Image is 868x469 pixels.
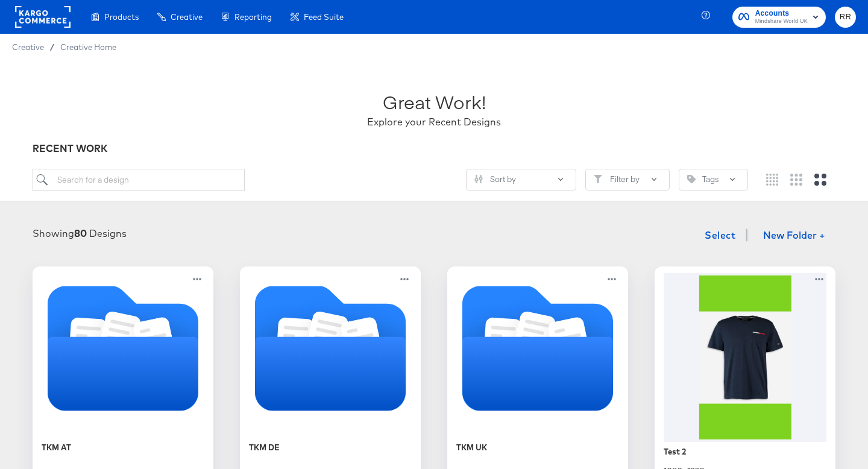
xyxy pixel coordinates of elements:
[687,175,696,183] svg: Tag
[255,273,406,424] svg: Folder
[753,225,835,248] button: New Folder +
[12,42,44,52] span: Creative
[664,446,686,458] div: Test 2
[60,42,116,52] a: Creative Home
[234,12,272,22] span: Reporting
[33,169,245,191] input: Search for a design
[383,89,486,115] div: Great Work!
[249,442,280,453] div: TKM DE
[48,273,198,424] svg: Folder
[367,115,501,129] div: Explore your Recent Designs
[840,10,851,24] span: RR
[585,169,670,190] button: FilterFilter by
[462,273,613,424] svg: Folder
[33,227,127,241] div: Showing Designs
[594,175,602,183] svg: Filter
[755,17,808,27] span: Mindshare World UK
[700,223,740,247] button: Select
[732,7,826,28] button: AccountsMindshare World UK
[33,142,835,156] div: RECENT WORK
[814,174,826,186] svg: Large grid
[835,7,856,28] button: RR
[766,174,778,186] svg: Small grid
[171,12,203,22] span: Creative
[474,175,483,183] svg: Sliders
[456,442,487,453] div: TKM UK
[42,442,71,453] div: TKM AT
[44,42,60,52] span: /
[755,7,808,20] span: Accounts
[74,227,87,239] strong: 80
[679,169,748,190] button: TagTags
[304,12,344,22] span: Feed Suite
[104,12,139,22] span: Products
[466,169,576,190] button: SlidersSort by
[705,227,735,244] span: Select
[790,174,802,186] svg: Medium grid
